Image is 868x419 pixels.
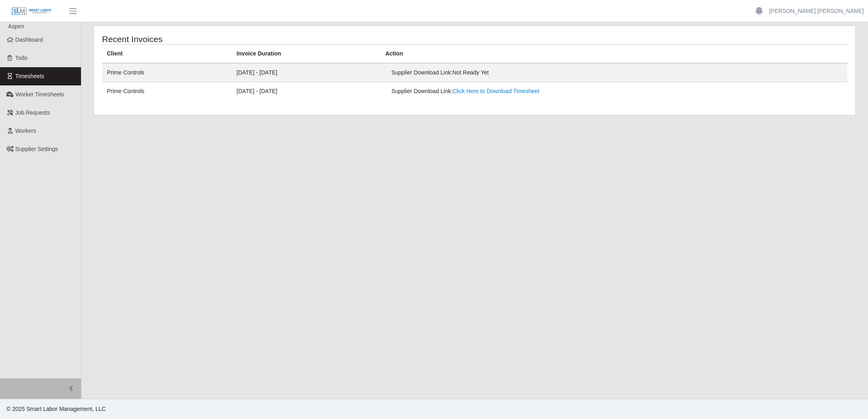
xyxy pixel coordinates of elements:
span: Job Requests [15,109,50,116]
span: © 2025 Smart Labor Management, LLC [6,406,106,412]
td: Prime Controls [102,63,232,82]
span: Todo [15,55,28,61]
img: SLM Logo [11,7,52,16]
span: Workers [15,128,36,134]
a: [PERSON_NAME] [PERSON_NAME] [769,7,864,15]
th: Action [381,45,847,64]
div: Supplier Download Link: [391,87,684,96]
h4: Recent Invoices [102,34,406,44]
span: Not Ready Yet [453,69,489,76]
span: Aspen [8,23,24,30]
span: Worker Timesheets [15,91,64,98]
th: Invoice Duration [232,45,380,64]
a: Click Here to Download Timesheet [453,88,540,94]
th: Client [102,45,232,64]
td: Prime Controls [102,82,232,101]
span: Supplier Settings [15,146,58,152]
div: Supplier Download Link: [391,68,684,77]
span: Dashboard [15,36,43,43]
span: Timesheets [15,73,45,79]
td: [DATE] - [DATE] [232,63,380,82]
td: [DATE] - [DATE] [232,82,380,101]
